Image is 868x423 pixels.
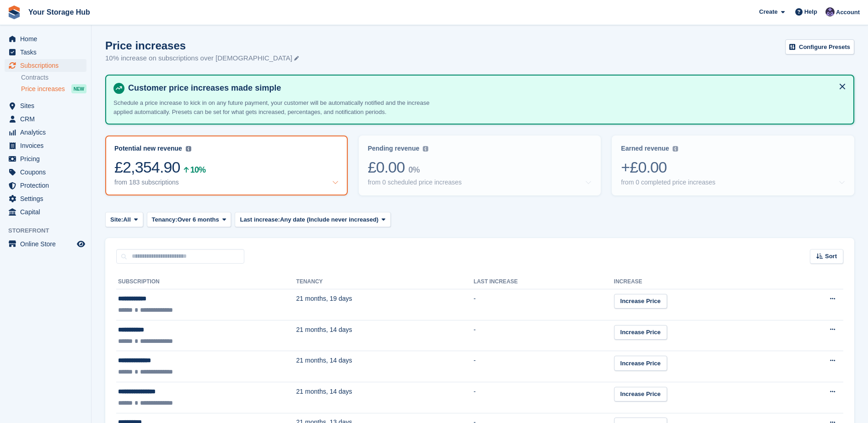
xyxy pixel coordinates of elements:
button: Site: All [105,212,143,227]
span: Analytics [20,126,75,139]
div: 10% [190,167,205,173]
span: Settings [20,192,75,205]
a: menu [5,206,86,218]
a: menu [5,113,86,125]
h4: Customer price increases made simple [124,83,846,93]
span: Help [804,7,817,16]
span: Tenancy: [152,215,178,224]
th: Last increase [474,275,614,289]
span: Tasks [20,46,75,59]
a: Preview store [75,239,86,249]
span: CRM [20,113,75,125]
div: NEW [71,84,86,93]
span: Storefront [8,226,91,235]
a: menu [5,126,86,139]
span: Sort [825,252,837,261]
span: Invoices [20,139,75,152]
span: 21 months, 14 days [296,388,352,395]
div: +£0.00 [621,158,845,177]
img: icon-info-grey-7440780725fd019a000dd9b08b2336e03edf1995a4989e88bcd33f0948082b44.svg [423,146,428,152]
span: 21 months, 14 days [296,326,352,333]
a: menu [5,192,86,205]
a: Price increases NEW [21,84,86,94]
a: menu [5,46,86,59]
th: Increase [614,275,783,289]
span: Subscriptions [20,59,75,72]
td: - [474,351,614,382]
a: Increase Price [614,356,667,371]
span: Home [20,33,75,45]
td: - [474,320,614,351]
td: - [474,382,614,413]
span: 21 months, 14 days [296,357,352,364]
a: menu [5,166,86,179]
span: Create [759,7,777,16]
a: menu [5,238,86,250]
div: Potential new revenue [114,145,182,152]
span: Protection [20,179,75,192]
p: 10% increase on subscriptions over [DEMOGRAPHIC_DATA] [105,53,299,64]
a: Configure Presets [785,39,854,54]
span: Pricing [20,152,75,165]
h1: Price increases [105,39,299,52]
td: - [474,289,614,320]
span: 21 months, 19 days [296,295,352,302]
div: 0% [409,167,420,173]
span: Site: [110,215,123,224]
a: menu [5,59,86,72]
img: icon-info-grey-7440780725fd019a000dd9b08b2336e03edf1995a4989e88bcd33f0948082b44.svg [673,146,678,152]
img: Liam Beddard [825,7,835,16]
div: from 183 subscriptions [114,179,179,186]
span: Price increases [21,85,65,93]
a: Pending revenue £0.00 0% from 0 scheduled price increases [359,136,601,195]
a: menu [5,99,86,112]
span: Capital [20,206,75,218]
button: Last increase: Any date (Include never increased) [235,212,390,227]
a: Potential new revenue £2,354.90 10% from 183 subscriptions [105,136,348,195]
span: Sites [20,99,75,112]
div: from 0 completed price increases [621,179,715,186]
span: Any date (Include never increased) [280,215,378,224]
a: Contracts [21,73,86,82]
a: menu [5,33,86,45]
a: Your Storage Hub [25,5,94,20]
a: Increase Price [614,325,667,340]
span: Last increase: [240,215,280,224]
th: Subscription [116,275,296,289]
img: icon-info-grey-7440780725fd019a000dd9b08b2336e03edf1995a4989e88bcd33f0948082b44.svg [186,146,191,152]
a: Increase Price [614,294,667,309]
a: Earned revenue +£0.00 from 0 completed price increases [612,136,854,195]
th: Tenancy [296,275,474,289]
a: menu [5,152,86,165]
div: £0.00 [368,158,592,177]
div: £2,354.90 [114,158,339,177]
button: Tenancy: Over 6 months [147,212,232,227]
div: Pending revenue [368,145,420,152]
span: Online Store [20,238,75,250]
a: menu [5,139,86,152]
div: from 0 scheduled price increases [368,179,462,186]
img: stora-icon-8386f47178a22dfd0bd8f6a31ec36ba5ce8667c1dd55bd0f319d3a0aa187defe.svg [7,5,21,19]
p: Schedule a price increase to kick in on any future payment, your customer will be automatically n... [113,98,434,116]
span: Account [836,8,860,17]
span: All [123,215,131,224]
a: menu [5,179,86,192]
span: Over 6 months [178,215,219,224]
div: Earned revenue [621,145,669,152]
a: Increase Price [614,387,667,402]
span: Coupons [20,166,75,179]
